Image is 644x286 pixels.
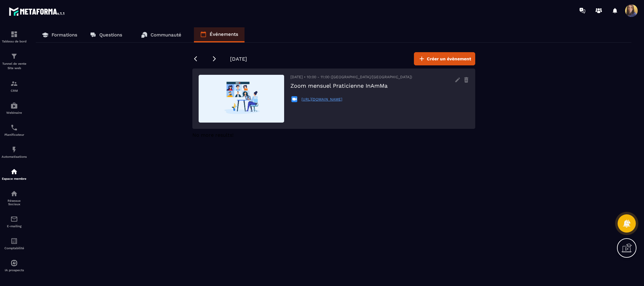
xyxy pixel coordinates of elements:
[10,190,18,197] img: social-network
[2,199,27,206] p: Réseaux Sociaux
[2,141,27,163] a: automationsautomationsAutomatisations
[2,133,27,136] p: Planificateur
[2,26,27,48] a: formationformationTableau de bord
[194,27,245,42] a: Événements
[414,52,475,65] button: Créer un évènement
[301,97,342,102] a: [URL][DOMAIN_NAME]
[2,89,27,92] p: CRM
[2,111,27,114] p: Webinaire
[290,82,412,89] h3: Zoom mensuel Praticienne InAmMa
[10,259,18,267] img: automations
[2,119,27,141] a: schedulerschedulerPlanificateur
[2,177,27,180] p: Espace membre
[52,32,77,38] p: Formations
[2,97,27,119] a: automationsautomationsWebinaire
[2,40,27,43] p: Tableau de bord
[10,146,18,153] img: automations
[2,163,27,185] a: automationsautomationsEspace membre
[10,30,18,38] img: formation
[2,268,27,272] p: IA prospects
[2,224,27,228] p: E-mailing
[290,75,412,79] span: [DATE] • 10:00 - 11:00 ([GEOGRAPHIC_DATA]/[GEOGRAPHIC_DATA])
[199,75,284,123] img: default event img
[2,48,27,75] a: formationformationTunnel de vente Site web
[10,215,18,223] img: email
[10,80,18,87] img: formation
[210,31,238,37] p: Événements
[10,52,18,60] img: formation
[99,32,122,38] p: Questions
[9,6,65,17] img: logo
[151,32,181,38] p: Communauté
[427,56,471,62] span: Créer un évènement
[10,237,18,245] img: accountant
[230,56,247,62] span: [DATE]
[10,102,18,109] img: automations
[2,246,27,250] p: Comptabilité
[2,233,27,255] a: accountantaccountantComptabilité
[2,75,27,97] a: formationformationCRM
[2,155,27,158] p: Automatisations
[2,62,27,70] p: Tunnel de vente Site web
[36,27,84,42] a: Formations
[10,124,18,131] img: scheduler
[84,27,129,42] a: Questions
[10,168,18,175] img: automations
[135,27,188,42] a: Communauté
[192,132,234,138] span: No more results!
[2,185,27,211] a: social-networksocial-networkRéseaux Sociaux
[2,211,27,233] a: emailemailE-mailing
